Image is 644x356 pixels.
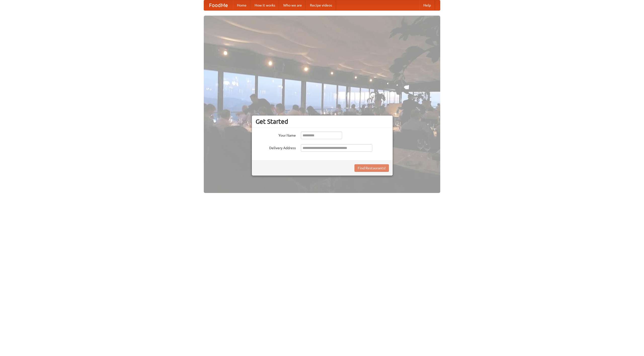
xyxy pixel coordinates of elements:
label: Your Name [256,132,296,138]
h3: Get Started [256,118,389,125]
label: Delivery Address [256,144,296,150]
a: Recipe videos [306,0,336,10]
a: Help [419,0,435,10]
a: Who we are [279,0,306,10]
a: Home [233,0,251,10]
a: FoodMe [204,0,233,10]
button: Find Restaurants! [354,164,389,172]
a: How it works [251,0,279,10]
